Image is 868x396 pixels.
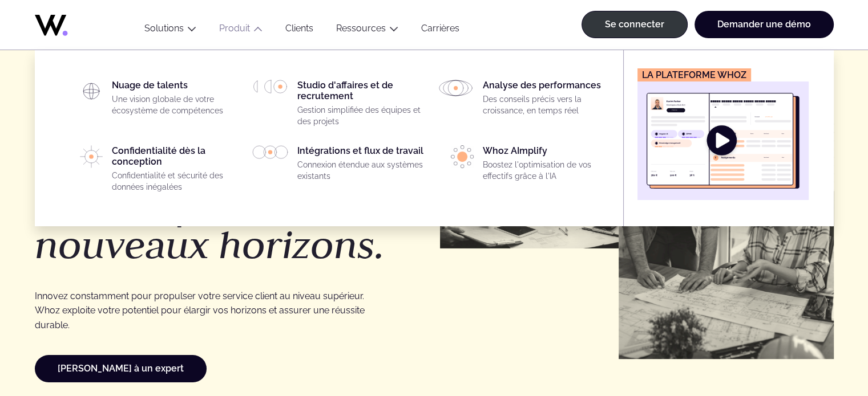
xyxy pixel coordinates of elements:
font: Boostez l'optimisation de vos effectifs grâce à l'IA [483,160,591,181]
font: Gestion simplifiée des équipes et des projets [297,105,421,126]
img: PICTO_CONFIANCE_NUMERIQUE.svg [80,145,102,168]
font: Analyse des performances [483,80,601,91]
a: Produit [219,23,250,34]
font: Clients [285,23,313,34]
a: Clients [274,23,325,38]
a: Nuage de talentsUne vision globale de votre écosystème de compétences [67,80,239,121]
font: Studio d'affaires et de recrutement [297,80,393,101]
font: Whoz AImplify [483,145,547,156]
font: Confidentialité et sécurité des données inégalées [112,171,223,191]
a: Confidentialité dès la conceptionConfidentialité et sécurité des données inégalées [67,145,239,197]
img: HP_PICTO_GESTION-PORTEFEUILLE-PROJETS.svg [252,80,288,93]
font: Carrières [421,23,459,34]
img: HP_PICTO_CARTOGRAPHIE-1.svg [80,80,103,103]
font: Nuage de talents [112,80,188,91]
img: PICTO_ECLAIRER-1-e1756198033837.png [451,145,474,168]
font: Confidentialité dès la conception [112,145,205,167]
img: PICTO_INTEGRATION.svg [252,145,288,160]
iframe: Chatbot [793,321,852,380]
a: Intégrations et flux de travailConnexion étendue aux systèmes existants [252,145,424,186]
font: Une vision globale de votre écosystème de compétences [112,95,223,115]
button: Ressources [325,23,410,38]
font: [PERSON_NAME] à un expert [58,363,184,374]
a: Se connecter [582,11,688,38]
img: HP_PICTO_ANALYSE_DE_PERFORMANCES.svg [438,80,474,96]
a: Studio d'affaires et de recrutementGestion simplifiée des équipes et des projets [252,80,424,132]
a: [PERSON_NAME] à un expert [35,355,207,382]
font: Solutions [144,23,184,34]
font: Innovez constamment pour propulser votre service client au niveau supérieur. Whoz exploite votre ... [35,291,365,330]
a: Whoz AImplifyBoostez l'optimisation de vos effectifs grâce à l'IA [438,145,609,186]
a: Carrières [410,23,471,38]
font: La plateforme Whoz [642,70,746,80]
font: Connexion étendue aux systèmes existants [297,160,423,181]
font: Se connecter [605,19,664,30]
button: Solutions [133,23,208,38]
font: Des conseils précis vers la croissance, en temps réel [483,95,582,115]
a: La plateforme Whoz [637,68,809,200]
button: Produit [208,23,274,38]
font: Intégrations et flux de travail [297,145,423,156]
a: Demander une démo [695,11,834,38]
font: Demander une démo [717,19,811,30]
a: Ressources [336,23,386,34]
a: Analyse des performancesDes conseils précis vers la croissance, en temps réel [438,80,609,121]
